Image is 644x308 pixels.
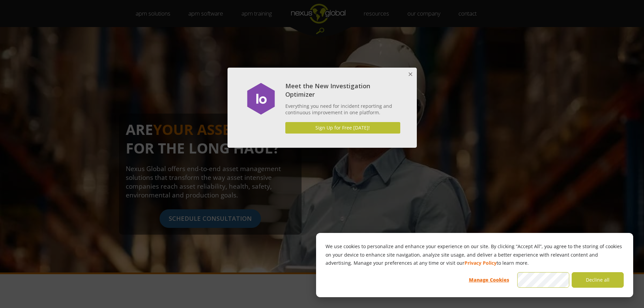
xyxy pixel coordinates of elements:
button: Accept all [517,272,569,288]
button: Decline all [572,272,624,288]
button: Close [403,68,417,81]
a: Privacy Policy [464,259,497,267]
p: Everything you need for incident reporting and continuous improvement in one platform. [285,103,400,116]
button: Manage Cookies [463,272,515,288]
div: Cookie banner [316,233,633,297]
h4: Meet the New Investigation Optimizer [285,82,400,99]
div: Meet the New Investigation Optimizer [228,68,417,148]
img: dialog featured image [244,82,278,116]
a: Sign Up for Free [DATE]! [285,122,400,134]
p: We use cookies to personalize and enhance your experience on our site. By clicking “Accept All”, ... [326,242,624,267]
